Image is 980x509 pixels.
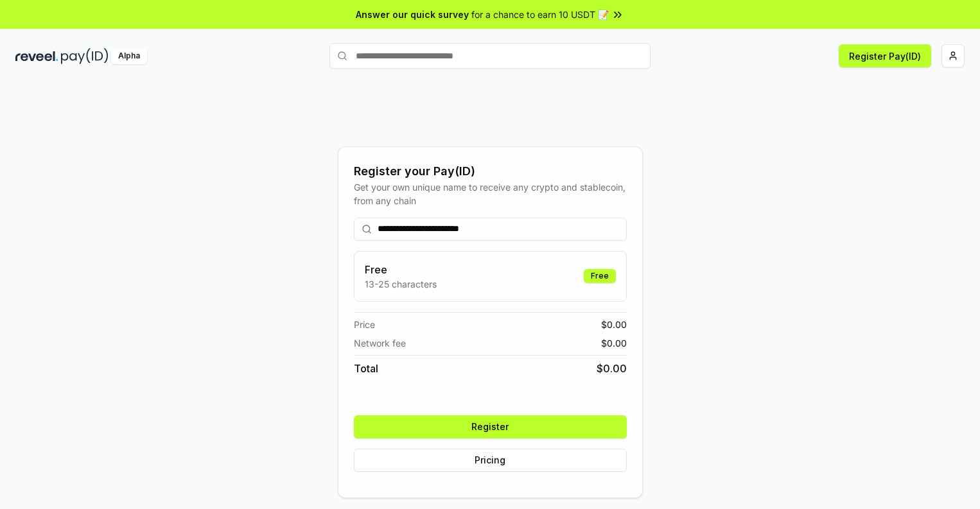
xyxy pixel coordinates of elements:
[356,8,469,21] span: Answer our quick survey
[354,318,375,331] span: Price
[839,44,931,67] button: Register Pay(ID)
[584,269,616,283] div: Free
[365,277,437,291] p: 13-25 characters
[601,336,627,350] span: $ 0.00
[354,361,378,376] span: Total
[365,262,437,277] h3: Free
[111,48,147,64] div: Alpha
[354,180,627,207] div: Get your own unique name to receive any crypto and stablecoin, from any chain
[354,415,627,438] button: Register
[354,162,627,180] div: Register your Pay(ID)
[597,361,627,376] span: $ 0.00
[601,318,627,331] span: $ 0.00
[354,336,406,350] span: Network fee
[15,48,58,64] img: reveel_dark
[471,8,609,21] span: for a chance to earn 10 USDT 📝
[61,48,109,64] img: pay_id
[354,449,627,472] button: Pricing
